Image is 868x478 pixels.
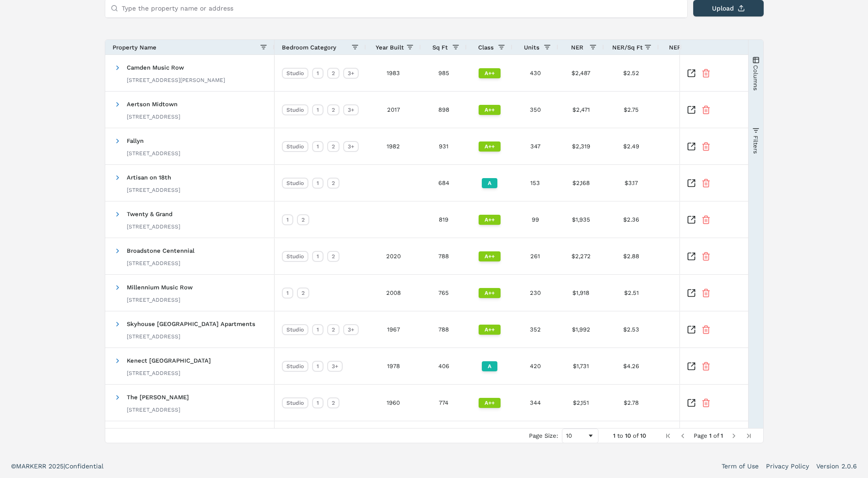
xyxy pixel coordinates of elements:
div: A++ [479,398,501,408]
div: [STREET_ADDRESS] [127,113,180,120]
div: 2 [327,397,340,408]
div: $2.53 [604,311,659,348]
div: A [482,178,497,188]
div: Studio [282,397,308,408]
div: 2008 [366,275,421,311]
span: Year Built [376,44,404,51]
div: A++ [479,251,501,261]
a: Inspect Comparable [687,288,696,298]
div: Page Size [562,429,598,443]
div: 985 [421,55,467,91]
button: Remove Property From Portfolio [701,69,711,78]
span: 1 [709,432,712,439]
div: -0.91% [659,275,750,311]
button: Remove Property From Portfolio [701,105,711,114]
div: 1978 [366,348,421,384]
div: 1 [312,324,323,335]
div: 261 [512,238,558,274]
button: Remove Property From Portfolio [701,142,711,151]
span: Sq Ft [432,44,448,51]
div: 931 [421,128,467,164]
div: [STREET_ADDRESS][PERSON_NAME] [127,76,225,84]
span: Camden Music Row [127,64,184,71]
div: 2 [327,104,340,115]
div: - [659,201,750,238]
div: 344 [512,385,558,421]
div: [STREET_ADDRESS] [127,150,180,157]
div: $2.51 [604,275,659,311]
div: -1.43% [659,311,750,348]
div: 788 [421,238,467,274]
div: 2 [327,324,340,335]
a: Inspect Comparable [687,252,696,261]
span: Skyhouse [GEOGRAPHIC_DATA] Apartments [127,320,255,327]
div: Studio [282,104,308,115]
div: 420 [512,348,558,384]
div: 99 [512,201,558,238]
div: $1,992 [558,311,604,348]
a: Inspect Comparable [687,69,696,78]
a: Term of Use [722,462,759,471]
div: 819 [421,201,467,238]
a: Inspect Comparable [687,215,696,224]
span: 10 [640,432,646,439]
span: The [PERSON_NAME] [127,394,189,401]
span: Aertson Midtown [127,101,178,108]
div: A++ [479,141,501,152]
span: Artisan on 18th [127,174,171,181]
div: 1 [312,397,323,408]
div: $2.78 [604,385,659,421]
button: Remove Property From Portfolio [701,215,711,224]
span: 2025 | [49,462,65,470]
div: [STREET_ADDRESS] [127,333,255,340]
div: 2017 [366,92,421,128]
div: 1983 [366,55,421,91]
div: $3.17 [604,165,659,201]
div: 3+ [343,141,359,152]
div: 352 [512,311,558,348]
div: A++ [479,215,501,225]
div: $2,487 [558,55,604,91]
a: Inspect Comparable [687,105,696,114]
span: Broadstone Centennial [127,247,194,254]
div: 684 [421,165,467,201]
span: Fallyn [127,137,144,144]
span: Class [478,44,494,51]
div: 774 [421,385,467,421]
div: $2.36 [604,201,659,238]
span: 1 [721,432,723,439]
div: [STREET_ADDRESS] [127,260,194,267]
div: 2 [327,141,340,152]
div: 1 [312,178,323,189]
span: Millennium Music Row [127,284,193,291]
a: Inspect Comparable [687,362,696,371]
div: A++ [479,288,501,298]
div: -1.92% [659,385,750,421]
span: Twenty & Grand [127,211,173,217]
div: A++ [479,325,501,335]
div: $1,731 [558,348,604,384]
div: - [659,55,750,91]
button: Remove Property From Portfolio [701,288,711,298]
div: $2.52 [604,55,659,91]
div: 1 [312,361,323,372]
div: Studio [282,141,308,152]
div: 2020 [366,238,421,274]
div: [STREET_ADDRESS] [127,406,189,413]
div: 3+ [343,104,359,115]
div: 10 [566,432,587,439]
span: NER [571,44,583,51]
div: 350 [512,92,558,128]
span: Kenect [GEOGRAPHIC_DATA] [127,357,211,364]
a: Inspect Comparable [687,179,696,188]
span: Units [524,44,539,51]
span: 10 [625,432,631,439]
span: MARKERR [16,462,49,470]
div: Previous Page [679,432,686,440]
div: 898 [421,92,467,128]
div: A++ [479,68,501,78]
div: $2,272 [558,238,604,274]
span: of [713,432,719,439]
div: 1 [312,251,323,262]
div: First Page [664,432,672,440]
